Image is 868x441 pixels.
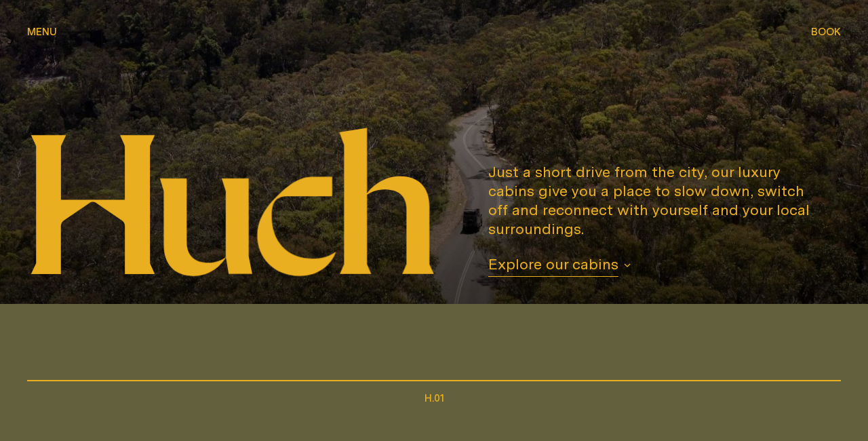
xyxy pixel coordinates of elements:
span: Explore our cabins [488,254,618,277]
button: show booking tray [811,24,841,41]
span: Menu [27,26,57,37]
p: Just a short drive from the city, our luxury cabins give you a place to slow down, switch off and... [488,162,814,238]
button: Explore our cabins [488,254,631,277]
button: show menu [27,24,57,41]
span: Book [811,26,841,37]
